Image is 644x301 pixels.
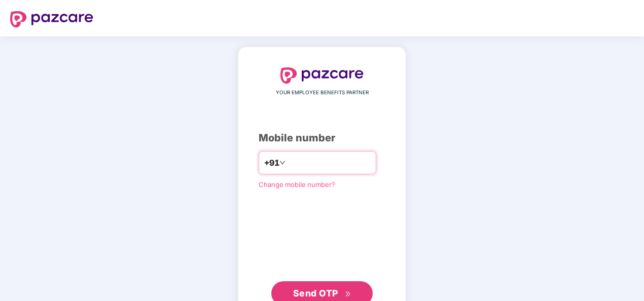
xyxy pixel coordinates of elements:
span: +91 [264,157,279,169]
div: Mobile number [259,130,385,146]
span: down [279,160,285,166]
span: Send OTP [293,288,338,298]
img: logo [280,67,364,84]
a: Change mobile number? [259,180,335,189]
img: logo [10,11,93,27]
span: YOUR EMPLOYEE BENEFITS PARTNER [276,89,369,97]
span: double-right [345,291,351,297]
